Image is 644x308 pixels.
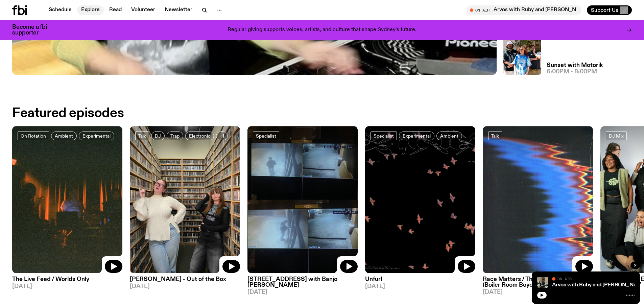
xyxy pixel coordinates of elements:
span: 6:00pm - 8:00pm [547,69,597,75]
a: [PERSON_NAME] - Out of the Box[DATE] [130,273,240,289]
a: Schedule [45,5,76,15]
span: Experimental [403,134,431,139]
span: On Rotation [21,134,46,139]
span: Talk [138,134,146,139]
img: A grainy film image of shadowy band figures on stage, with red light behind them [12,126,122,273]
h2: Up Next [547,37,603,41]
a: Talk [488,132,502,140]
img: A spectral view of a waveform, warped and glitched [483,126,593,273]
span: [DATE] [365,284,475,289]
span: Electronic [189,134,210,139]
span: Talk [491,134,499,139]
span: Trap [170,134,180,139]
span: Ambient [440,134,458,139]
a: Trap [167,132,183,140]
span: [DATE] [12,284,122,289]
a: Specialist [253,132,279,140]
span: [DATE] [483,289,593,295]
a: [STREET_ADDRESS] with Banjo [PERSON_NAME][DATE] [247,273,358,295]
a: Ambient [436,132,462,140]
a: DJ Mix [606,132,627,140]
span: Support Us [591,7,618,13]
h3: Race Matters / This is why we dance (Boiler Room Boycott) [483,277,593,288]
a: Sunset with Motorik [547,63,603,68]
a: Specialist [371,132,397,140]
span: +1 [220,134,224,139]
a: Unfurl[DATE] [365,273,475,289]
a: Read [105,5,126,15]
span: Experimental [82,134,111,139]
img: Andrew, Reenie, and Pat stand in a row, smiling at the camera, in dappled light with a vine leafe... [503,37,541,75]
span: DJ Mix [609,134,624,139]
h2: Featured episodes [12,107,124,119]
h3: Unfurl [365,277,475,282]
button: On AirArvos with Ruby and [PERSON_NAME] [467,5,581,15]
span: Ambient [55,134,73,139]
a: Experimental [399,132,434,140]
a: Experimental [79,132,114,140]
span: On Air [557,277,572,281]
span: [DATE] [247,289,358,295]
a: DJ [151,132,165,140]
a: On Rotation [18,132,49,140]
a: Talk [135,132,149,140]
span: [DATE] [130,284,240,289]
a: The Live Feed / Worlds Only[DATE] [12,273,122,289]
h3: [PERSON_NAME] - Out of the Box [130,277,240,282]
h3: [STREET_ADDRESS] with Banjo [PERSON_NAME] [247,277,358,288]
p: Regular giving supports voices, artists, and culture that shape Sydney’s future. [228,27,416,33]
h3: The Live Feed / Worlds Only [12,277,122,282]
a: Race Matters / This is why we dance (Boiler Room Boycott)[DATE] [483,273,593,295]
a: Volunteer [127,5,159,15]
img: https://media.fbi.radio/images/IMG_7702.jpg [130,126,240,273]
span: DJ [155,134,161,139]
button: Support Us [587,5,632,15]
span: Specialist [374,134,394,139]
a: Newsletter [161,5,196,15]
a: Electronic [185,132,214,140]
h3: Become a fbi supporter [12,24,55,36]
a: Ambient [51,132,77,140]
span: Specialist [256,134,276,139]
a: Explore [77,5,104,15]
button: +1 [216,132,228,140]
img: Ruby wears a Collarbones t shirt and pretends to play the DJ decks, Al sings into a pringles can.... [537,277,548,288]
